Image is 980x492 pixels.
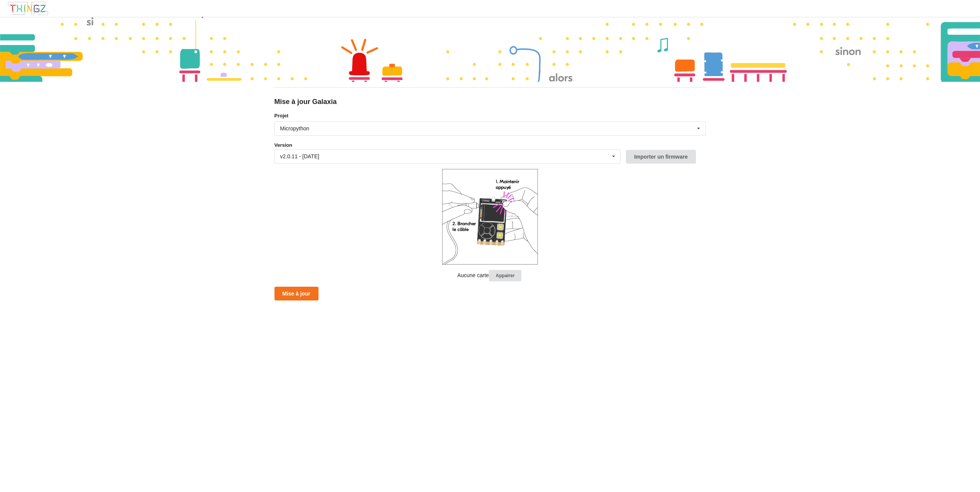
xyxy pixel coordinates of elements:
[274,112,706,120] label: Projet
[442,169,538,265] img: galaxia_plug.png
[274,97,706,106] div: Mise à jour Galaxia
[7,1,49,16] img: thingz_logo.png
[280,154,319,159] div: v2.0.11 - [DATE]
[626,150,696,164] button: Importer un firmware
[489,270,521,282] button: Appairer
[280,126,309,131] div: Micropython
[274,141,292,149] label: Version
[274,287,318,300] button: Mise à jour
[274,270,706,282] p: Aucune carte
